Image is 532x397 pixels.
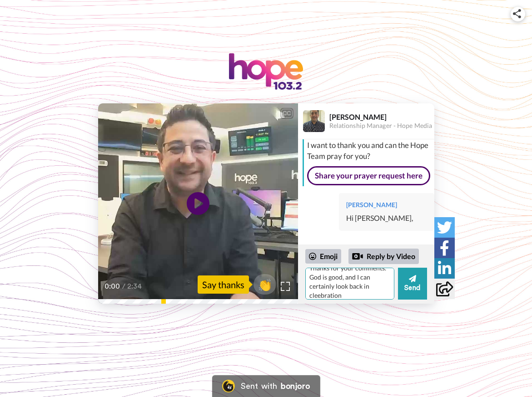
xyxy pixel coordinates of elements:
span: 2:34 [127,281,143,292]
button: Send [398,268,427,300]
div: Relationship Manager - Hope Media [329,122,434,130]
div: Reply by Video [348,249,419,264]
div: [PERSON_NAME] [329,112,434,121]
span: 👏 [254,277,276,292]
a: Share your prayer request here [307,166,430,185]
span: 0:00 [104,281,120,292]
textarea: Thanks for your comments. God is good, and I can certainly look back in cleebration [305,268,394,300]
div: Say thanks [198,275,249,294]
div: [PERSON_NAME] [346,200,427,209]
img: Profile Image [303,110,325,132]
span: / [122,281,125,292]
div: CC [281,109,293,118]
div: Emoji [305,249,341,264]
img: ic_share.svg [513,9,521,18]
div: Reply by Video [352,251,363,262]
div: Hello [PERSON_NAME], I want to thank you and can the Hope Team pray for you? [307,118,432,162]
img: Hope Engagement Team logo [229,53,303,90]
button: 👏 [254,274,276,295]
div: Hi [PERSON_NAME], [346,213,427,224]
img: Full screen [281,282,290,291]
